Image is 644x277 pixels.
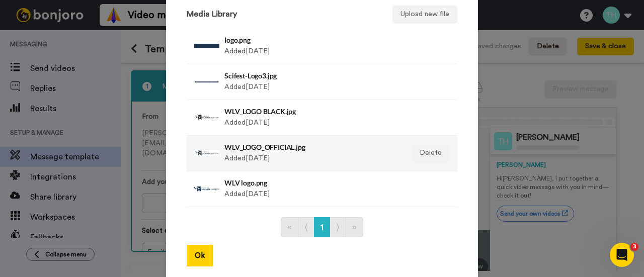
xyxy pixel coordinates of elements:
div: Added [DATE] [224,176,398,202]
button: Delete [412,144,450,162]
div: Added [DATE] [224,34,398,59]
h4: WLV_LOGO_OFFICIAL.jpg [224,143,398,151]
a: Go to previous page [298,217,314,237]
a: Go to last page [346,217,363,237]
a: Go to first page [281,217,298,237]
div: Added [DATE] [224,105,398,130]
a: Go to next page [330,217,346,237]
h3: Media Library [187,10,237,19]
div: Added [DATE] [224,141,398,166]
h4: WLV_LOGO BLACK.jpg [224,108,398,115]
span: 3 [630,243,638,251]
button: Upload new file [392,6,457,24]
iframe: Intercom live chat [610,243,634,267]
a: Go to page number 1 [314,217,330,237]
h4: logo.png [224,36,398,44]
div: Added [DATE] [224,69,398,95]
h4: Scifest-Logo3.jpg [224,72,398,79]
h4: WLV logo.png [224,179,398,187]
button: Ok [187,245,213,266]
